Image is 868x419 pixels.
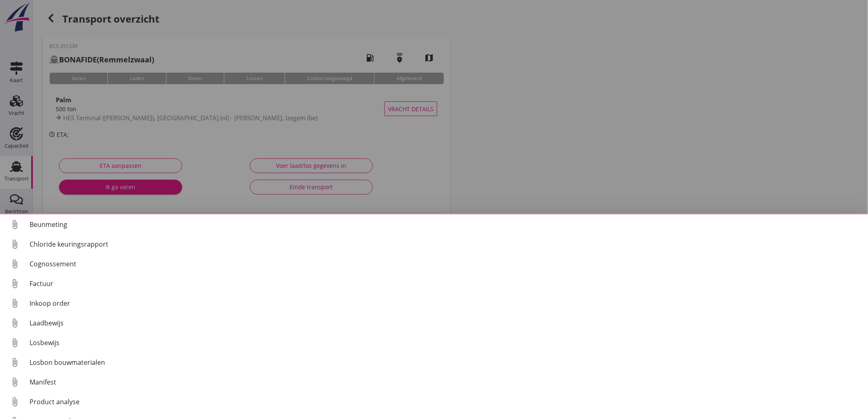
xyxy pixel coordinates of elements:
[8,257,21,270] i: attach_file
[8,297,21,310] i: attach_file
[8,375,21,389] i: attach_file
[8,316,21,330] i: attach_file
[30,259,861,269] div: Cognossement
[30,220,861,229] div: Beunmeting
[30,338,861,348] div: Losbewijs
[8,336,21,349] i: attach_file
[8,238,21,251] i: attach_file
[8,395,21,408] i: attach_file
[8,218,21,231] i: attach_file
[30,298,861,308] div: Inkoop order
[30,239,861,249] div: Chloride keuringsrapport
[30,279,861,288] div: Factuur
[8,277,21,290] i: attach_file
[8,356,21,369] i: attach_file
[30,357,861,367] div: Losbon bouwmaterialen
[30,397,861,407] div: Product analyse
[30,377,861,387] div: Manifest
[30,318,861,328] div: Laadbewijs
